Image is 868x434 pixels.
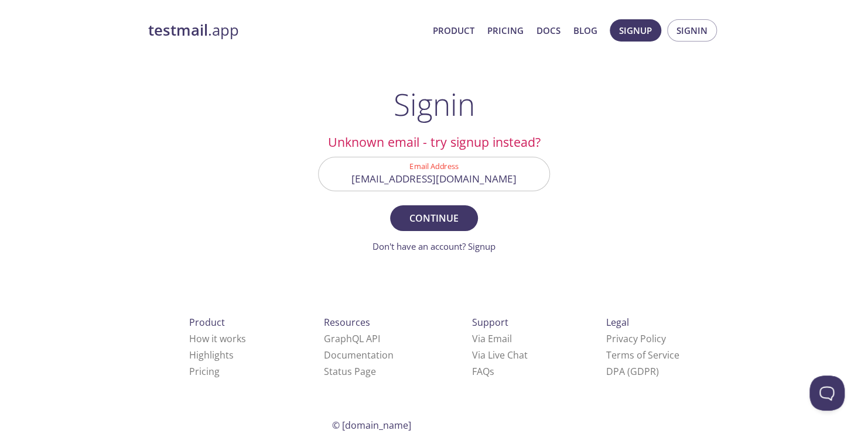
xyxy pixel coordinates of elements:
a: Status Page [324,365,376,378]
a: GraphQL API [324,332,380,345]
iframe: Help Scout Beacon - Open [809,376,845,411]
span: Legal [606,316,628,329]
span: Continue [403,210,465,226]
a: Highlights [189,349,234,361]
a: Privacy Policy [606,332,665,345]
a: Terms of Service [606,349,679,361]
span: Signup [619,23,652,38]
a: Pricing [487,23,524,38]
span: s [490,365,494,378]
a: Documentation [324,349,394,361]
a: FAQ [472,365,494,378]
a: DPA (GDPR) [606,365,658,378]
a: Don't have an account? Signup [373,240,495,252]
a: testmail.app [148,20,423,40]
a: Blog [573,23,597,38]
strong: testmail [148,20,208,40]
span: Resources [324,316,370,329]
span: © [DOMAIN_NAME] [332,419,411,432]
a: Docs [536,23,561,38]
span: Support [472,316,508,329]
a: Product [433,23,474,38]
button: Signup [610,19,661,42]
button: Continue [390,205,478,231]
span: Product [189,316,225,329]
span: Signin [676,23,708,38]
button: Signin [667,19,717,42]
a: Pricing [189,365,220,378]
a: Via Email [472,332,512,345]
h1: Signin [394,87,475,122]
h2: Unknown email - try signup instead? [318,132,550,152]
a: How it works [189,332,246,345]
a: Via Live Chat [472,349,528,361]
